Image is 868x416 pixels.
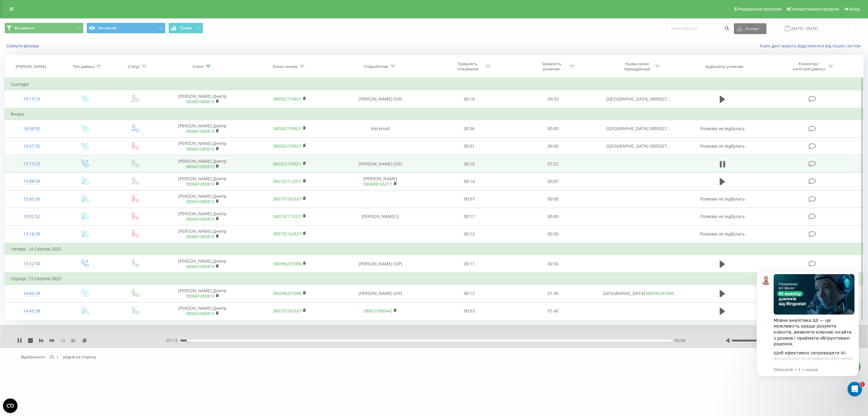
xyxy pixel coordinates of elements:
a: 380735162637 [273,196,302,202]
a: 380661080810 [186,99,215,104]
span: Реферальна програма [737,7,782,11]
span: рядків на сторінці [63,354,96,360]
a: 380631060442 [363,308,392,314]
a: 380502739821 [273,143,302,149]
span: Розмова не відбулась [700,196,745,202]
td: 00:11 [427,255,511,273]
span: - 07:13 [165,338,181,344]
a: 380996297086 [645,290,674,296]
td: Середа, 13 Серпня 2025 [5,273,863,285]
span: Розмова не відбулась [700,143,745,149]
span: Розмова не відбулась [700,231,745,237]
iframe: Intercom notifications сообщение [747,261,868,400]
td: 00:01 [427,137,511,155]
div: Статус [128,64,140,69]
td: [PERSON_NAME] (SIP) [333,255,427,273]
td: 00:00 [511,208,595,225]
td: [PERSON_NAME] Днепр [159,155,246,173]
td: [PERSON_NAME] Днепр [159,302,246,320]
div: Бізнес номер [273,64,298,69]
div: 15:08:56 [11,175,52,187]
td: [PERSON_NAME] Днепр [159,285,246,302]
a: 380502739821 [273,96,302,102]
span: Всі дзвінки [14,26,34,30]
td: 00:14 [427,173,511,190]
td: 01:40 [511,302,595,320]
div: [PERSON_NAME] [16,64,46,69]
td: [PERSON_NAME] [333,173,427,190]
td: Voicemail [333,120,427,137]
td: 07:23 [511,155,595,173]
td: Сьогодні [5,78,863,90]
div: 25 [49,354,54,360]
a: 380661080810 [186,234,215,239]
button: Open CMP widget [3,398,17,413]
td: 00:36 [427,120,511,137]
td: [PERSON_NAME] (SIP) [333,90,427,108]
div: 10:13:16 [11,93,52,105]
button: Скинути фільтри [5,43,42,49]
td: Четвер, 14 Серпня 2025 [5,243,863,255]
div: Accessibility label [187,339,189,342]
td: [PERSON_NAME] Днепр [159,90,246,108]
div: 15:13:23 [11,158,52,170]
td: 00:50 [511,255,595,273]
div: Тип дзвінка [73,64,94,69]
span: Графік [180,26,192,30]
span: 1 x [61,338,65,344]
td: [PERSON_NAME] (SIP) [333,155,427,173]
td: 00:07 [427,190,511,208]
a: 380996297086 [273,290,302,296]
a: 380661080810 [186,128,215,134]
div: Тривалість розмови [535,61,568,72]
span: Відображати [21,354,45,360]
a: 380661080810 [186,146,215,152]
span: Вихід [849,7,860,11]
a: Коли дані можуть відрізнятися вiд інших систем [760,43,863,49]
td: [PERSON_NAME] Днепр [159,255,246,273]
a: 380661080810 [186,164,215,169]
td: 00:12 [427,285,511,302]
div: 16:57:35 [11,140,52,152]
div: 15:02:52 [11,211,52,222]
td: 00:10 [427,155,511,173]
a: 380661080810 [186,216,215,222]
td: 00:33 [511,90,595,108]
td: [PERSON_NAME] Днепр [159,225,246,243]
a: 380661080810 [186,181,215,187]
div: Аудіозапис розмови [705,64,743,69]
td: [PERSON_NAME] Днепр [159,190,246,208]
td: [PERSON_NAME] () [333,208,427,225]
div: 14:45:38 [11,305,52,317]
a: 380996297086 [273,261,302,267]
td: [PERSON_NAME] Днепр [159,137,246,155]
a: 380732112037 [273,213,302,219]
div: Клієнт [193,64,204,69]
div: Тривалість очікування [451,61,484,72]
div: Назва схеми переадресації [621,61,653,72]
a: 380661080810 [186,293,215,299]
button: Всі дзвінки [5,23,83,34]
button: Основний [86,23,165,34]
a: 380502739821 [273,161,302,167]
span: [GEOGRAPHIC_DATA] 3805027... [606,143,670,149]
div: 13:16:39 [11,228,52,240]
span: Розмова не відбулась [700,213,745,219]
a: 380688145711 [363,181,392,187]
a: 380661080810 [186,264,215,269]
td: 00:00 [511,120,595,137]
td: [PERSON_NAME] Днепр [159,120,246,137]
button: Експорт [734,23,766,34]
td: 00:12 [427,225,511,243]
td: [GEOGRAPHIC_DATA] [595,285,682,302]
td: 00:18 [427,90,511,108]
td: [PERSON_NAME] Днепр [159,208,246,225]
td: 00:00 [511,137,595,155]
div: Співробітник [364,64,388,69]
td: 00:00 [511,225,595,243]
a: 380735162637 [273,308,302,314]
